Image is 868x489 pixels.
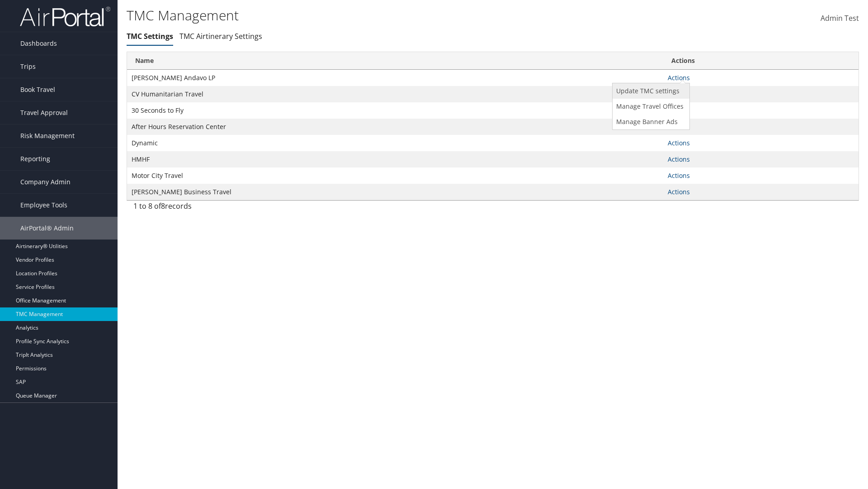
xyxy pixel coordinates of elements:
[821,13,859,23] span: Admin Test
[127,31,173,41] a: TMC Settings
[668,73,690,82] a: Actions
[20,171,71,193] span: Company Admin
[20,194,67,216] span: Employee Tools
[613,114,687,129] a: Manage Banner Ads
[127,151,663,168] td: HMHF
[179,31,262,41] a: TMC Airtinerary Settings
[133,201,303,216] div: 1 to 8 of records
[668,187,690,196] a: Actions
[663,52,859,70] th: Actions
[668,155,690,163] a: Actions
[127,102,663,119] td: 30 Seconds to Fly
[127,119,663,135] td: After Hours Reservation Center
[127,184,663,200] td: [PERSON_NAME] Business Travel
[20,32,57,55] span: Dashboards
[613,99,687,114] a: Manage Travel Offices
[668,171,690,180] a: Actions
[20,101,68,124] span: Travel Approval
[127,135,663,151] td: Dynamic
[20,78,55,101] span: Book Travel
[161,201,165,211] span: 8
[20,55,36,78] span: Trips
[20,6,110,27] img: airportal-logo.png
[127,52,663,70] th: Name: activate to sort column ascending
[20,148,50,170] span: Reporting
[127,70,663,86] td: [PERSON_NAME] Andavo LP
[127,6,615,25] h1: TMC Management
[20,125,75,147] span: Risk Management
[821,5,859,33] a: Admin Test
[127,86,663,102] td: CV Humanitarian Travel
[127,168,663,184] td: Motor City Travel
[668,139,690,147] a: Actions
[20,217,74,240] span: AirPortal® Admin
[613,83,687,99] a: Update TMC settings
